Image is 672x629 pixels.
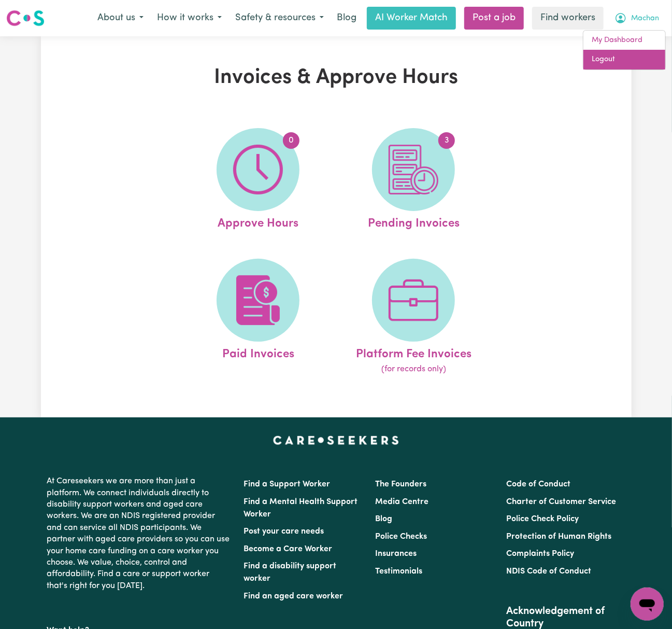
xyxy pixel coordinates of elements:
[375,567,422,576] a: Testimonials
[375,515,392,523] a: Blog
[506,533,611,541] a: Protection of Human Rights
[228,7,331,29] button: Safety & resources
[150,7,228,29] button: How it works
[146,65,527,90] h1: Invoices & Approve Hours
[356,342,471,364] span: Platform Fee Invoices
[375,498,428,506] a: Media Centre
[438,132,455,149] span: 3
[183,128,333,233] a: Approve Hours
[244,498,358,519] a: Find a Mental Health Support Worker
[218,211,298,233] span: Approve Hours
[273,436,399,444] a: Careseekers home page
[532,7,604,30] a: Find workers
[331,7,363,30] a: Blog
[583,30,666,70] div: My Account
[583,31,665,50] a: My Dashboard
[506,567,591,576] a: NDIS Code of Conduct
[375,533,427,541] a: Police Checks
[244,545,333,553] a: Become a Care Worker
[244,527,324,536] a: Post your care needs
[222,342,294,364] span: Paid Invoices
[464,7,524,30] a: Post a job
[375,480,426,488] a: The Founders
[506,550,574,558] a: Complaints Policy
[368,211,460,233] span: Pending Invoices
[367,7,456,30] a: AI Worker Match
[6,6,45,30] a: Careseekers logo
[6,9,45,27] img: Careseekers logo
[244,592,344,600] a: Find an aged care worker
[608,7,666,29] button: My Account
[506,498,616,506] a: Charter of Customer Service
[506,480,570,488] a: Code of Conduct
[339,128,488,233] a: Pending Invoices
[381,363,446,375] span: (for records only)
[183,259,333,376] a: Paid Invoices
[283,132,299,149] span: 0
[244,562,337,583] a: Find a disability support worker
[631,13,659,24] span: Machan
[631,588,664,621] iframe: Button to launch messaging window
[339,259,488,376] a: Platform Fee Invoices(for records only)
[47,471,232,596] p: At Careseekers we are more than just a platform. We connect individuals directly to disability su...
[583,50,665,69] a: Logout
[375,550,417,558] a: Insurances
[244,480,331,488] a: Find a Support Worker
[506,515,579,523] a: Police Check Policy
[91,7,150,29] button: About us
